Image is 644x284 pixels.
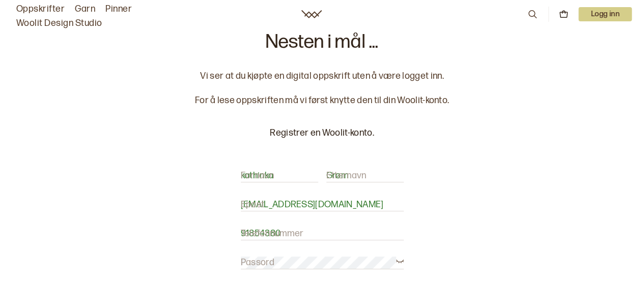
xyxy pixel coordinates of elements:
a: Garn [75,2,95,16]
p: Registrer en Woolit-konto. [241,127,404,139]
a: Pinner [105,2,132,16]
label: Etternavn [326,170,367,182]
p: Nesten i mål ... [266,33,378,52]
button: User dropdown [578,7,632,21]
a: Woolit [301,10,322,18]
a: Woolit Design Studio [16,16,102,30]
label: Epost [241,199,265,211]
label: Passord [241,257,274,269]
label: Fornavn [241,170,274,182]
a: Oppskrifter [16,2,65,16]
p: Vi ser at du kjøpte en digital oppskrift uten å være logget inn. For å lese oppskriften må vi før... [195,70,449,107]
p: Logg inn [578,7,632,21]
label: Telefonnummer [241,228,304,240]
